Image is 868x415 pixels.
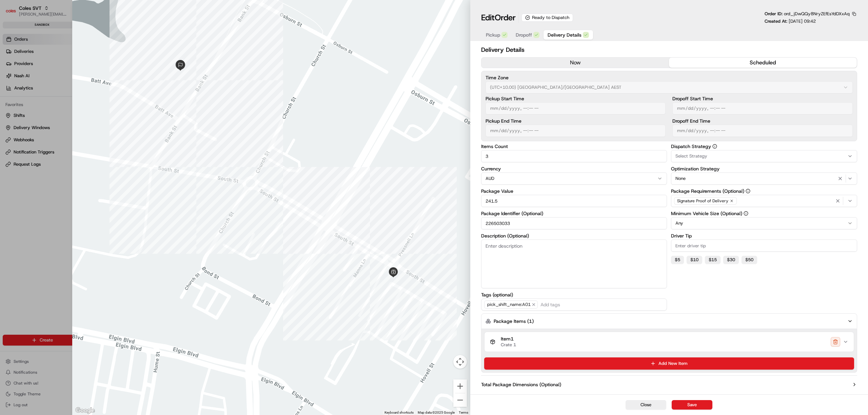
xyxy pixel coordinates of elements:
[539,300,664,309] input: Add tags
[672,96,853,101] label: Dropoff Start Time
[486,32,500,38] span: Pickup
[484,357,854,370] button: Add New Item
[501,342,516,348] span: Crate 1
[495,12,516,23] span: Order
[516,32,532,38] span: Dropoff
[18,44,112,51] input: Clear
[23,72,86,77] div: We're available if you need us!
[671,166,857,171] label: Optimization Strategy
[481,233,667,238] label: Description (Optional)
[481,381,857,388] button: Total Package Dimensions (Optional)
[501,336,516,342] span: Item 1
[64,99,109,105] span: API Documentation
[7,99,12,105] div: 📗
[481,12,516,23] h1: Edit
[671,195,857,207] button: Signature Proof of Delivery
[481,393,857,400] button: Advanced (Optional)
[481,58,669,68] button: now
[418,411,455,414] span: Map data ©2025 Google
[671,144,857,149] label: Dispatch Strategy
[672,119,853,123] label: Dropoff End Time
[453,393,467,407] button: Zoom out
[481,217,667,229] input: Enter package identifier
[746,189,750,193] button: Package Requirements (Optional)
[744,211,748,216] button: Minimum Vehicle Size (Optional)
[677,198,728,204] span: Signature Proof of Delivery
[671,189,857,193] label: Package Requirements (Optional)
[765,11,850,17] p: Order ID:
[486,119,666,123] label: Pickup End Time
[14,99,52,105] span: Knowledge Base
[453,355,467,369] button: Map camera controls
[675,153,707,159] span: Select Strategy
[548,32,581,38] span: Delivery Details
[765,18,816,24] p: Created At:
[453,379,467,393] button: Zoom in
[481,45,857,55] h2: Delivery Details
[481,166,667,171] label: Currency
[7,27,123,38] p: Welcome 👋
[484,300,538,309] span: pick_shift_name:A01
[481,313,857,329] button: Package Items (1)
[671,172,857,185] button: None
[742,256,757,264] button: $50
[486,96,666,101] label: Pickup Start Time
[481,292,667,297] label: Tags (optional)
[481,144,667,149] label: Items Count
[784,11,850,17] span: ord_jDwQQy8NryZEfEsYdDXxAq
[687,256,702,264] button: $10
[74,406,96,415] img: Google
[481,195,667,207] input: Enter package value
[67,115,82,120] span: Pylon
[626,400,666,410] button: Close
[712,144,717,149] button: Dispatch Strategy
[675,175,686,182] span: None
[115,67,123,75] button: Start new chat
[481,211,667,216] label: Package Identifier (Optional)
[74,406,96,415] a: Open this area in Google Maps (opens a new window)
[671,211,857,216] label: Minimum Vehicle Size (Optional)
[672,400,712,410] button: Save
[48,115,82,120] a: Powered byPylon
[671,256,684,264] button: $5
[481,150,667,162] input: Enter items count
[23,65,111,72] div: Start new chat
[486,75,853,80] label: Time Zone
[481,189,667,193] label: Package Value
[671,240,857,252] input: Enter driver tip
[4,96,55,108] a: 📗Knowledge Base
[705,256,721,264] button: $15
[459,411,468,414] a: Terms (opens in new tab)
[7,65,19,77] img: 1736555255976-a54dd68f-1ca7-489b-9aae-adbdc363a1c4
[57,99,63,105] div: 💻
[481,381,561,388] label: Total Package Dimensions (Optional)
[55,96,112,108] a: 💻API Documentation
[7,7,20,21] img: Nash
[789,18,816,24] span: [DATE] 09:42
[723,256,739,264] button: $30
[384,410,414,415] button: Keyboard shortcuts
[494,318,534,325] label: Package Items ( 1 )
[485,332,854,352] button: Item1Crate 1
[671,150,857,162] button: Select Strategy
[521,14,573,22] div: Ready to Dispatch
[481,393,526,400] label: Advanced (Optional)
[669,58,857,68] button: scheduled
[671,233,857,238] label: Driver Tip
